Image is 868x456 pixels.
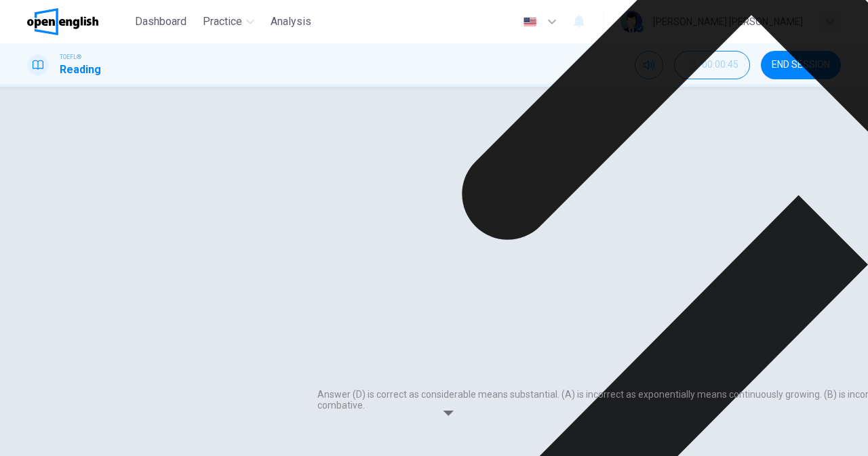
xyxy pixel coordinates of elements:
[271,14,311,30] span: Analysis
[60,52,81,62] span: TOEFL®
[203,14,242,30] span: Practice
[135,14,186,30] span: Dashboard
[60,62,101,78] h1: Reading
[27,8,98,35] img: OpenEnglish logo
